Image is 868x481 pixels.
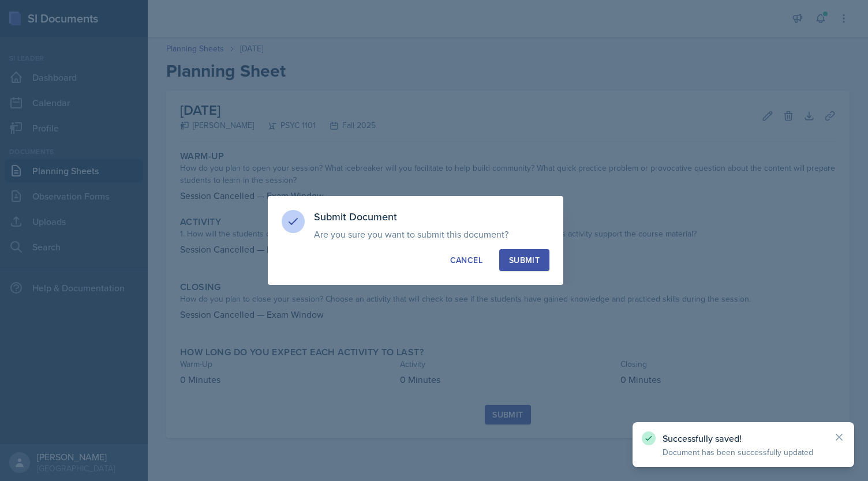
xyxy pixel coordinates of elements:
[663,433,824,444] p: Successfully saved!
[450,254,482,266] div: Cancel
[499,249,549,271] button: Submit
[314,210,549,224] h3: Submit Document
[440,249,492,271] button: Cancel
[509,254,540,266] div: Submit
[314,228,549,240] p: Are you sure you want to submit this document?
[663,446,824,458] p: Document has been successfully updated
